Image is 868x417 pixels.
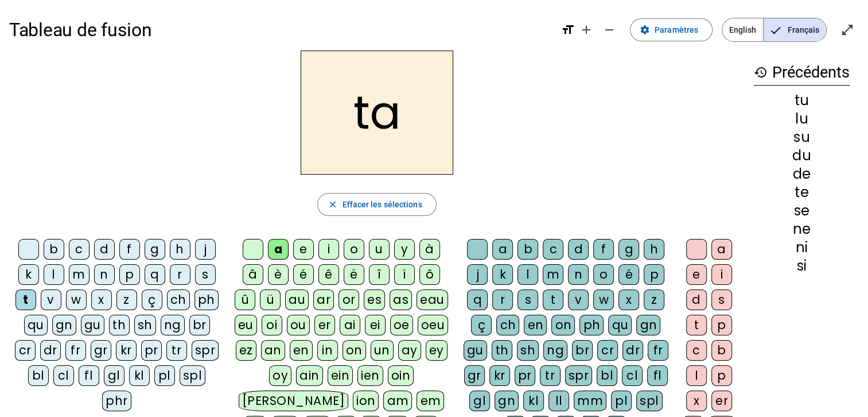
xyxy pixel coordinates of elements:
div: ay [398,340,421,361]
div: ph [194,289,219,310]
div: q [145,264,165,285]
div: z [644,289,664,310]
div: o [593,264,614,285]
div: e [293,239,314,260]
div: on [551,315,575,335]
div: ni [754,241,850,254]
div: ng [161,315,185,335]
div: é [618,264,639,285]
div: phr [102,391,131,411]
div: gl [104,365,124,386]
mat-icon: remove [602,23,616,37]
div: th [109,315,130,335]
div: de [754,167,850,181]
div: q [467,289,488,310]
div: pr [141,340,162,361]
h3: Précédents [754,60,850,86]
mat-icon: close [327,199,337,210]
div: spl [636,391,663,411]
div: br [189,315,210,335]
div: l [686,365,707,386]
h2: ta [301,51,453,175]
div: dr [40,340,61,361]
div: si [754,259,850,273]
div: in [317,340,338,361]
div: ein [328,365,353,386]
div: ien [357,365,383,386]
div: x [618,289,639,310]
div: ng [543,340,567,361]
div: p [119,264,140,285]
div: ez [236,340,256,361]
div: pr [515,365,535,386]
div: or [338,289,359,310]
div: th [492,340,512,361]
div: ô [419,264,440,285]
div: eau [417,289,448,310]
mat-icon: add [579,23,593,37]
div: au [285,289,309,310]
div: fr [648,340,668,361]
div: e [686,264,707,285]
div: ei [365,315,386,335]
div: ey [426,340,447,361]
div: oy [269,365,291,386]
div: gr [464,365,485,386]
div: û [235,289,255,310]
div: te [754,186,850,199]
mat-icon: format_size [561,23,575,37]
div: gn [52,315,76,335]
div: g [618,239,639,260]
div: oe [390,315,413,335]
div: é [293,264,314,285]
div: u [369,239,390,260]
div: p [711,365,732,386]
div: un [371,340,394,361]
div: eu [235,315,257,335]
div: s [517,289,538,310]
div: p [644,264,664,285]
div: n [568,264,589,285]
div: fl [79,365,99,386]
div: er [314,315,335,335]
div: f [119,239,140,260]
div: v [41,289,61,310]
div: fl [647,365,668,386]
div: ph [579,315,604,335]
div: a [492,239,513,260]
button: Augmenter la taille de la police [575,18,598,41]
span: Français [764,18,826,41]
div: [PERSON_NAME] [239,391,348,411]
div: g [145,239,165,260]
div: pl [154,365,175,386]
div: qu [608,315,632,335]
button: Diminuer la taille de la police [598,18,621,41]
div: ion [353,391,379,411]
div: ai [340,315,360,335]
div: er [711,391,732,411]
div: pl [611,391,632,411]
div: î [369,264,390,285]
div: kl [129,365,150,386]
div: r [170,264,190,285]
div: à [419,239,440,260]
div: ar [313,289,334,310]
div: k [492,264,513,285]
div: n [94,264,115,285]
div: tr [540,365,560,386]
div: o [344,239,364,260]
div: s [711,289,732,310]
div: b [44,239,64,260]
div: sh [517,340,539,361]
div: c [543,239,563,260]
div: v [568,289,589,310]
div: ê [318,264,339,285]
mat-icon: settings [640,25,650,35]
div: du [754,149,850,163]
div: gu [464,340,487,361]
div: ll [548,391,569,411]
div: sh [134,315,156,335]
div: tu [754,94,850,107]
div: su [754,130,850,144]
div: ou [287,315,310,335]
